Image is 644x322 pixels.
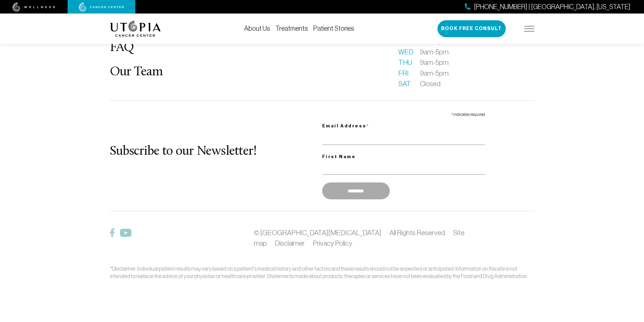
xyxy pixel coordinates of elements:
span: Thu [398,57,412,68]
span: 9am-5pm [420,68,449,79]
a: Privacy Policy [313,239,352,247]
a: Our Team [110,66,163,79]
div: indicates required [322,109,485,119]
span: All Rights Reserved [389,229,445,237]
img: Facebook [110,228,115,237]
a: FAQ [110,41,134,54]
span: [PHONE_NUMBER] | [GEOGRAPHIC_DATA], [US_STATE] [474,2,630,12]
img: cancer center [79,2,124,12]
img: wellness [13,2,55,12]
span: Wed [398,47,412,57]
h2: Subscribe to our Newsletter! [110,145,322,159]
div: *Disclaimer: Individual patient results may vary based on a patient’s medical history and other f... [110,265,534,280]
a: About Us [244,25,270,32]
img: Twitter [120,229,132,237]
span: 9am-5pm [420,57,449,68]
a: Patient Stories [313,25,354,32]
a: © [GEOGRAPHIC_DATA][MEDICAL_DATA] [254,229,381,237]
span: Fri [398,68,412,79]
img: logo [110,21,161,37]
button: Book Free Consult [437,20,506,37]
a: Treatments [276,25,308,32]
img: icon-hamburger [524,26,534,31]
span: 9am-5pm [420,47,449,57]
a: Disclaimer [275,239,305,247]
label: First Name [322,153,485,161]
a: [PHONE_NUMBER] | [GEOGRAPHIC_DATA], [US_STATE] [465,2,630,12]
label: Email Address [322,119,485,131]
span: Sat [398,78,412,89]
span: Closed [420,78,440,89]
